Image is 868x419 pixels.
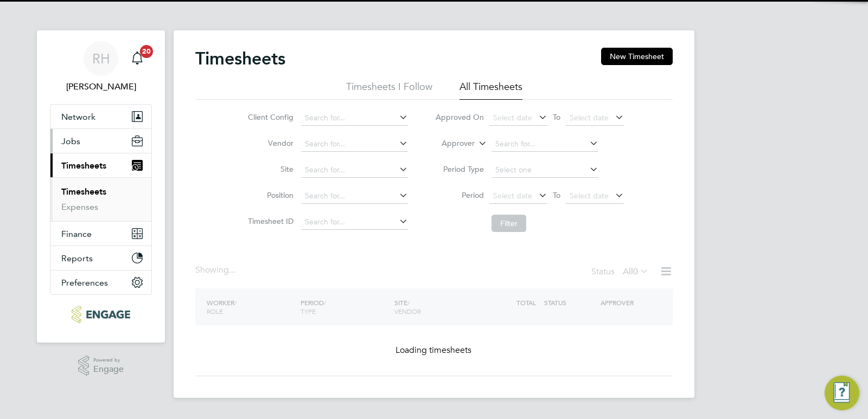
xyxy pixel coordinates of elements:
[140,45,153,58] span: 20
[93,365,124,374] span: Engage
[50,105,151,128] button: Network
[245,216,293,226] label: Timesheet ID
[301,111,408,126] input: Search for...
[346,80,432,100] li: Timesheets I Follow
[245,164,293,174] label: Site
[61,112,95,122] span: Network
[492,163,598,178] input: Select one
[492,137,598,152] input: Search for...
[50,153,151,177] button: Timesheets
[301,215,408,230] input: Search for...
[195,48,285,69] h2: Timesheets
[78,356,124,376] a: Powered byEngage
[245,190,293,200] label: Position
[492,215,526,232] button: Filter
[459,80,522,100] li: All Timesheets
[37,30,165,343] nav: Main navigation
[61,229,92,239] span: Finance
[93,356,124,365] span: Powered by
[550,110,564,124] span: To
[50,246,151,270] button: Reports
[61,186,106,197] a: Timesheets
[435,190,484,200] label: Period
[92,51,110,66] span: RH
[591,265,651,280] div: Status
[493,191,532,201] span: Select date
[61,202,98,212] a: Expenses
[50,222,151,246] button: Finance
[633,266,638,277] span: 0
[570,191,609,201] span: Select date
[126,41,148,76] a: 20
[195,265,238,276] div: Showing
[72,306,130,323] img: ncclondon-logo-retina.png
[301,189,408,204] input: Search for...
[50,129,151,153] button: Jobs
[50,306,152,323] a: Go to home page
[601,48,673,65] button: New Timesheet
[229,265,235,275] span: ...
[50,80,152,93] span: Rufena Haque
[550,188,564,202] span: To
[245,138,293,148] label: Vendor
[301,137,408,152] input: Search for...
[301,163,408,178] input: Search for...
[570,113,609,123] span: Select date
[50,270,151,294] button: Preferences
[426,138,475,149] label: Approver
[61,253,93,263] span: Reports
[245,112,293,122] label: Client Config
[50,41,152,93] a: RH[PERSON_NAME]
[61,278,108,288] span: Preferences
[50,177,151,221] div: Timesheets
[435,112,484,122] label: Approved On
[61,160,106,171] span: Timesheets
[61,136,80,146] span: Jobs
[623,266,649,277] label: All
[825,376,859,410] button: Engage Resource Center
[493,113,532,123] span: Select date
[435,164,484,174] label: Period Type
